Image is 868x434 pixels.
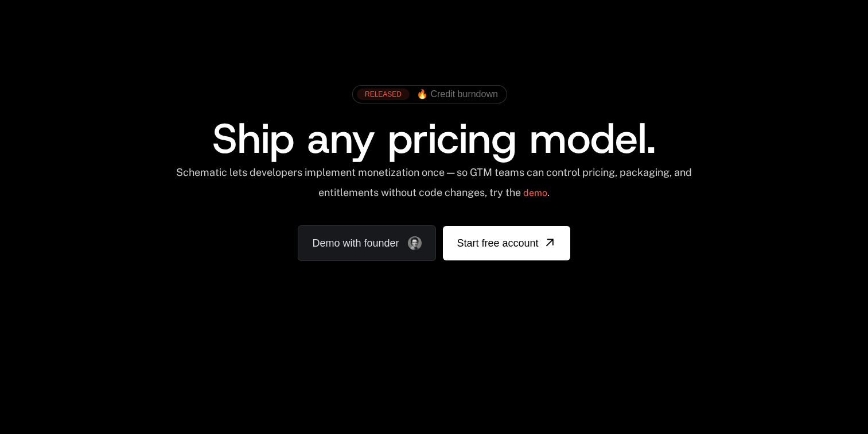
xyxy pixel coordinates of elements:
[417,89,498,99] span: 🔥 Credit burndown
[443,226,570,260] a: [object Object]
[175,166,693,207] div: Schematic lets developers implement monetization once — so GTM teams can control pricing, packagi...
[357,89,498,100] a: [object Object],[object Object]
[298,225,436,261] a: Demo with founder, ,[object Object]
[457,235,538,251] span: Start free account
[357,89,410,100] div: RELEASED
[408,236,422,250] img: Founder
[212,111,656,166] span: Ship any pricing model.
[523,179,547,207] a: demo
